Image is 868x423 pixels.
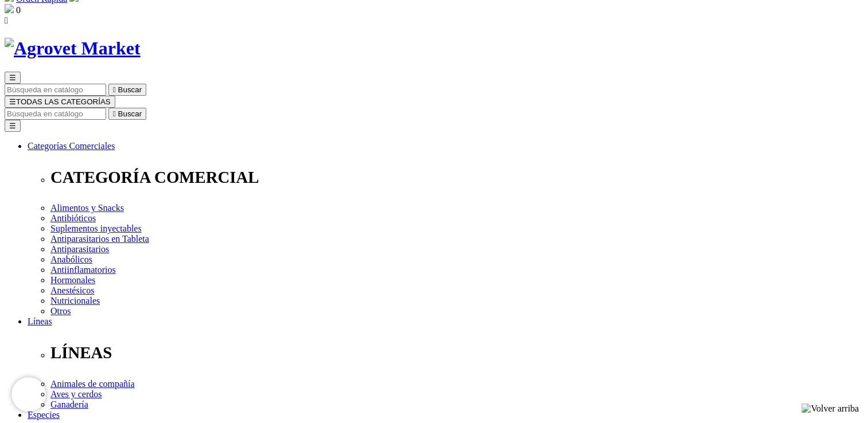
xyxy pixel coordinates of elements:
span: ☰ [9,73,16,82]
button: ☰ [5,72,21,84]
a: Alimentos y Snacks [50,203,124,213]
i:  [5,15,8,25]
a: Antiparasitarios [50,244,109,254]
a: Antibióticos [50,213,96,223]
p: CATEGORÍA COMERCIAL [50,168,863,187]
i:  [113,85,116,94]
a: Líneas [28,316,52,326]
button: ☰ [5,120,21,132]
img: Volver arriba [801,404,859,414]
button: ☰TODAS LAS CATEGORÍAS [5,96,115,108]
a: Animales de compañía [50,379,135,389]
p: LÍNEAS [50,343,863,362]
span: Buscar [118,85,142,94]
a: Suplementos inyectables [50,224,142,233]
input: Buscar [5,84,106,96]
a: Antiparasitarios en Tableta [50,234,149,244]
span: 0 [16,5,21,15]
a: Hormonales [50,275,95,285]
a: Ganadería [50,399,88,409]
button:  Buscar [108,108,146,120]
img: Agrovet Market [5,38,141,59]
a: Aves y cerdos [50,389,102,399]
a: Otros [50,306,71,316]
input: Buscar [5,108,106,120]
button:  Buscar [108,84,146,96]
i:  [113,109,116,118]
a: Anabólicos [50,254,92,264]
a: Nutricionales [50,296,100,305]
a: Anestésicos [50,285,94,295]
span: Buscar [118,109,142,118]
iframe: Brevo live chat [11,377,46,412]
a: Especies [28,410,60,420]
span: ☰ [9,97,16,106]
a: Categorías Comerciales [28,141,115,151]
a: Antiinflamatorios [50,265,116,275]
img: shopping-bag.svg [5,4,14,13]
